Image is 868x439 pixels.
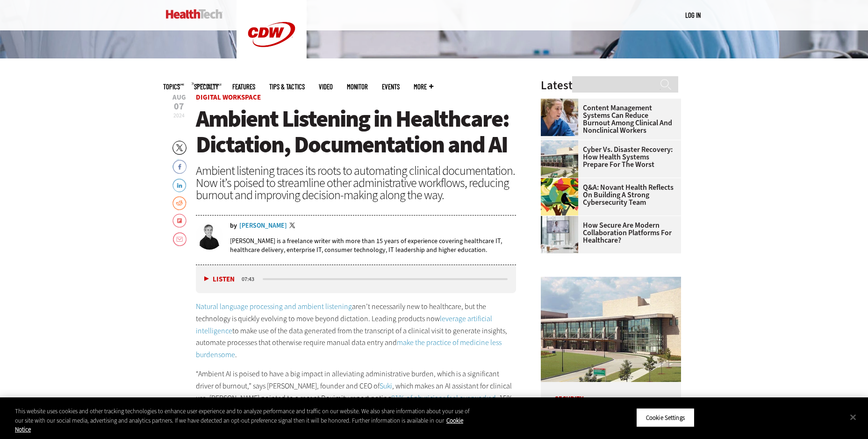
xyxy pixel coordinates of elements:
a: Tips & Tactics [269,83,305,90]
a: How Secure Are Modern Collaboration Platforms for Healthcare? [541,222,675,244]
a: Features [232,83,255,90]
a: Natural language processing and ambient listening [196,302,352,311]
a: make the practice of medicine less burdensome [196,338,502,360]
button: Close [843,407,863,427]
span: Ambient Listening in Healthcare: Dictation, Documentation and AI [196,103,509,160]
img: care team speaks with physician over conference call [541,216,578,253]
a: CDW [237,62,307,72]
img: Home [166,9,222,19]
p: “Ambient AI is poised to have a big impact in alleviating administrative burden, which is a signi... [196,368,516,416]
img: University of Vermont Medical Center’s main campus [541,277,681,382]
a: MonITor [347,83,368,90]
a: Content Management Systems Can Reduce Burnout Among Clinical and Nonclinical Workers [541,104,675,134]
a: Q&A: Novant Health Reflects on Building a Strong Cybersecurity Team [541,184,675,206]
a: Cyber vs. Disaster Recovery: How Health Systems Prepare for the Worst [541,146,675,168]
a: [PERSON_NAME] [239,223,287,229]
h3: Latest Articles [541,79,681,91]
span: Topics [163,83,180,90]
a: Suki [380,381,392,391]
a: More information about your privacy [15,417,463,434]
span: 2024 [173,112,185,119]
span: More [414,83,433,90]
span: Specialty [194,83,218,90]
span: 07 [172,102,186,111]
a: Events [382,83,400,90]
span: by [230,223,237,229]
div: User menu [685,10,701,20]
a: Log in [685,11,701,19]
img: University of Vermont Medical Center’s main campus [541,140,578,178]
img: Brian Eastwood [196,223,223,250]
p: aren’t necessarily new to healthcare, but the technology is quickly evolving to move beyond dicta... [196,301,516,360]
div: media player [196,265,516,293]
a: nurses talk in front of desktop computer [541,99,583,106]
div: duration [240,275,261,283]
a: care team speaks with physician over conference call [541,216,583,223]
a: 81% of physicians feel overworked [391,393,496,403]
button: Cookie Settings [636,408,695,427]
button: Listen [204,276,235,283]
div: This website uses cookies and other tracking technologies to enhance user experience and to analy... [15,407,477,434]
img: nurses talk in front of desktop computer [541,99,578,136]
a: Video [319,83,333,90]
a: University of Vermont Medical Center’s main campus [541,140,583,148]
a: abstract illustration of a tree [541,178,583,186]
img: abstract illustration of a tree [541,178,578,216]
div: Ambient listening traces its roots to automating clinical documentation. Now it’s poised to strea... [196,165,516,201]
a: leverage artificial intelligence [196,314,492,336]
a: Twitter [289,223,298,230]
p: [PERSON_NAME] is a freelance writer with more than 15 years of experience covering healthcare IT,... [230,237,516,254]
p: Security [541,382,681,403]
